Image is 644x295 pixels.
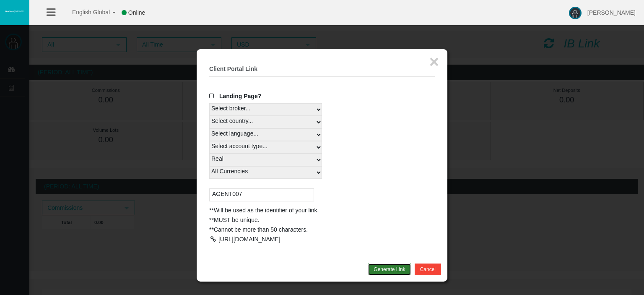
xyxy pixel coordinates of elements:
input: ShortCode for your link(Optional) [209,188,314,201]
button: × [429,53,439,70]
div: [URL][DOMAIN_NAME] [218,236,280,243]
div: **MUST be unique. [209,215,435,225]
span: Online [128,9,145,16]
div: Copy Direct Link [209,236,217,242]
img: user-image [569,7,582,19]
button: Generate Link [368,264,410,275]
div: **Will be used as the identifier of your link. [209,206,435,215]
button: Cancel [415,264,441,275]
img: logo.svg [4,10,25,13]
span: [PERSON_NAME] [587,9,636,16]
span: English Global [61,9,110,16]
b: Client Portal Link [209,65,257,72]
div: **Cannot be more than 50 characters. [209,225,435,235]
span: Landing Page? [219,93,261,99]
